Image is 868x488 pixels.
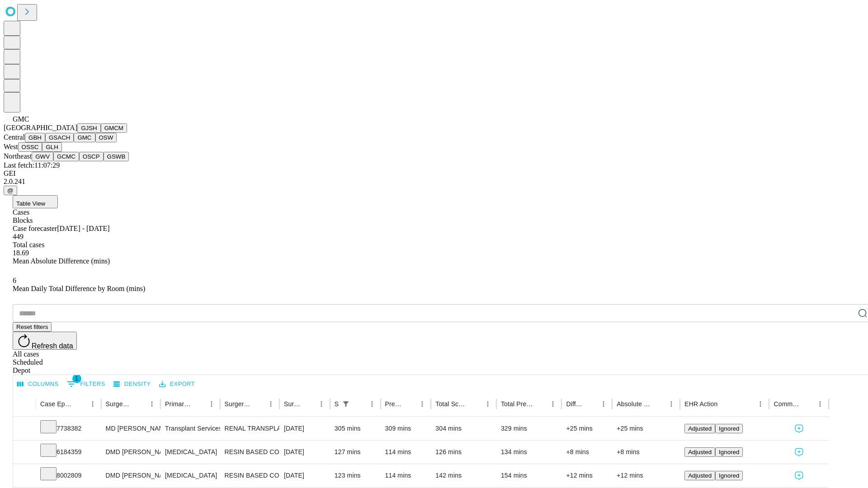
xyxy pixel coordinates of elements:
div: +8 mins [617,441,675,464]
div: 142 mins [435,464,492,487]
div: Comments [774,400,800,408]
span: Mean Absolute Difference (mins) [13,257,110,265]
div: Absolute Difference [617,400,651,408]
button: Adjusted [684,471,715,480]
span: Case forecaster [13,225,57,232]
div: Surgery Name [225,400,251,408]
button: Refresh data [13,332,77,350]
div: [DATE] [284,464,325,487]
button: Sort [718,398,731,410]
div: Surgeon Name [106,400,132,408]
button: @ [4,186,17,195]
button: Export [157,377,197,391]
div: Scheduled In Room Duration [335,400,339,408]
button: Expand [18,421,31,437]
button: Sort [353,398,366,410]
span: 449 [13,233,24,240]
div: [DATE] [284,417,325,440]
button: GMC [74,133,95,142]
button: GWV [32,152,53,161]
div: 114 mins [385,441,427,464]
button: Show filters [340,398,352,410]
div: [DATE] [284,441,325,464]
span: 18.69 [13,249,29,257]
button: GMCM [101,123,127,133]
span: 1 [72,374,81,383]
div: 7738382 [40,417,97,440]
button: Adjusted [684,424,715,433]
button: Show filters [65,377,108,391]
button: Select columns [15,377,61,391]
button: Sort [801,398,814,410]
button: Ignored [715,424,743,433]
div: 304 mins [435,417,492,440]
span: Ignored [719,425,739,432]
span: [DATE] - [DATE] [57,225,109,232]
button: OSCP [79,152,104,161]
span: GMC [13,115,29,123]
button: GSWB [104,152,129,161]
div: MD [PERSON_NAME] [106,417,156,440]
div: 114 mins [385,464,427,487]
button: Sort [652,398,665,410]
button: Menu [315,398,328,410]
button: Menu [754,398,767,410]
button: Adjusted [684,447,715,457]
button: Sort [74,398,86,410]
button: Menu [366,398,378,410]
div: 123 mins [335,464,376,487]
div: [MEDICAL_DATA] [165,441,215,464]
div: 134 mins [501,441,557,464]
div: Case Epic Id [40,400,73,408]
span: Refresh data [32,342,73,350]
button: Sort [403,398,416,410]
div: Surgery Date [284,400,302,408]
button: Menu [547,398,559,410]
button: Menu [665,398,678,410]
div: 8002809 [40,464,97,487]
div: DMD [PERSON_NAME] [106,464,156,487]
div: 1 active filter [340,398,352,410]
span: Adjusted [688,449,712,455]
div: Transplant Services [165,417,215,440]
div: GEI [4,169,864,178]
span: Table View [16,200,45,207]
div: 305 mins [335,417,376,440]
button: Sort [585,398,597,410]
div: 6184359 [40,441,97,464]
button: Expand [18,468,31,484]
button: Density [111,377,153,391]
button: Sort [193,398,205,410]
button: GSACH [45,133,74,142]
button: Menu [814,398,826,410]
div: Primary Service [165,400,191,408]
div: 126 mins [435,441,492,464]
button: Menu [597,398,610,410]
span: Ignored [719,472,739,479]
span: Adjusted [688,425,712,432]
button: OSSC [18,142,42,152]
button: GLH [42,142,61,152]
div: +25 mins [566,417,608,440]
div: Difference [566,400,584,408]
div: EHR Action [684,400,717,408]
span: Central [4,133,25,141]
button: Sort [302,398,315,410]
span: Last fetch: 11:07:29 [4,161,60,169]
div: Total Scheduled Duration [435,400,468,408]
button: Menu [146,398,158,410]
button: OSW [95,133,117,142]
button: Reset filters [13,322,52,332]
button: Menu [264,398,277,410]
button: Sort [252,398,264,410]
button: Sort [133,398,146,410]
div: RENAL TRANSPLANT [225,417,275,440]
span: Ignored [719,449,739,455]
span: Adjusted [688,472,712,479]
button: Sort [469,398,481,410]
div: +25 mins [617,417,675,440]
div: 127 mins [335,441,376,464]
button: GCMC [53,152,79,161]
div: RESIN BASED COMPOSITE 2 SURFACES, POSTERIOR [225,441,275,464]
div: 329 mins [501,417,557,440]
